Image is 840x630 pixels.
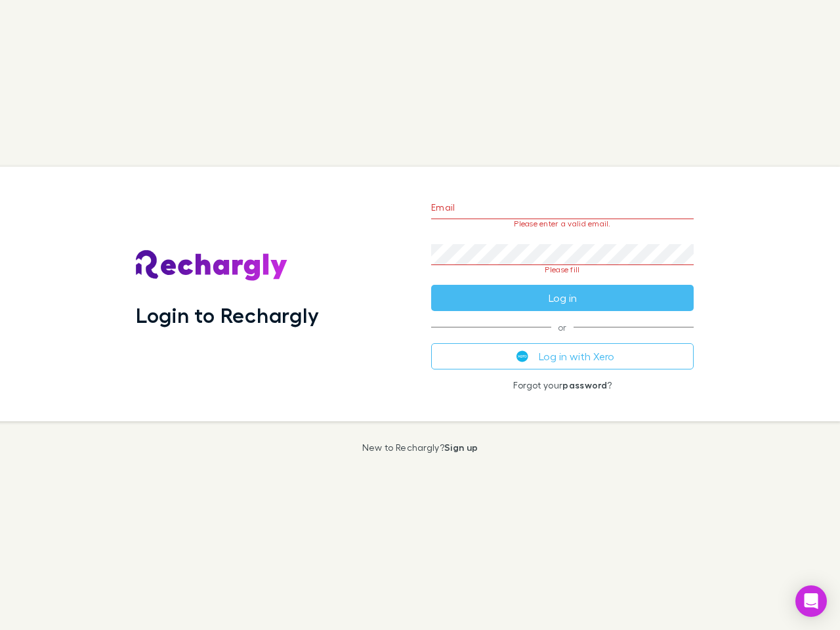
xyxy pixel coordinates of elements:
a: Sign up [444,442,478,453]
div: Open Intercom Messenger [795,585,827,617]
button: Log in with Xero [431,343,694,369]
p: Forgot your ? [431,380,694,390]
p: Please fill [431,265,694,274]
img: Xero's logo [516,350,528,362]
p: Please enter a valid email. [431,219,694,228]
p: New to Rechargly? [362,442,478,453]
a: password [562,379,607,390]
img: Rechargly's Logo [136,250,288,282]
span: or [431,327,694,327]
h1: Login to Rechargly [136,303,319,327]
button: Log in [431,285,694,311]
